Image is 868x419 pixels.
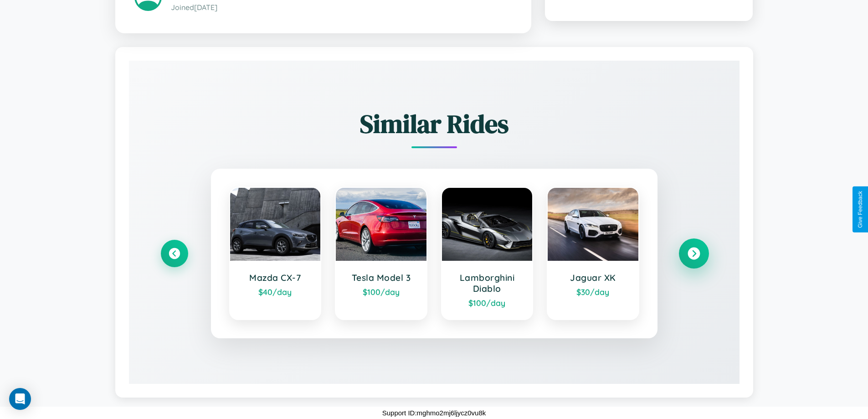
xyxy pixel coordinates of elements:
h3: Lamborghini Diablo [451,272,524,294]
h2: Similar Rides [161,106,708,141]
p: Support ID: mghmo2mj6ljycz0vu8k [382,407,486,419]
div: $ 100 /day [451,298,524,308]
div: $ 100 /day [345,287,417,297]
a: Tesla Model 3$100/day [335,187,427,320]
a: Lamborghini Diablo$100/day [441,187,534,320]
div: Open Intercom Messenger [9,388,31,410]
div: $ 40 /day [239,287,312,297]
div: Give Feedback [857,191,863,228]
div: $ 30 /day [557,287,629,297]
p: Joined [DATE] [171,1,512,14]
a: Mazda CX-7$40/day [229,187,322,320]
h3: Mazda CX-7 [239,272,312,283]
a: Jaguar XK$30/day [547,187,639,320]
h3: Jaguar XK [557,272,629,283]
h3: Tesla Model 3 [345,272,417,283]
